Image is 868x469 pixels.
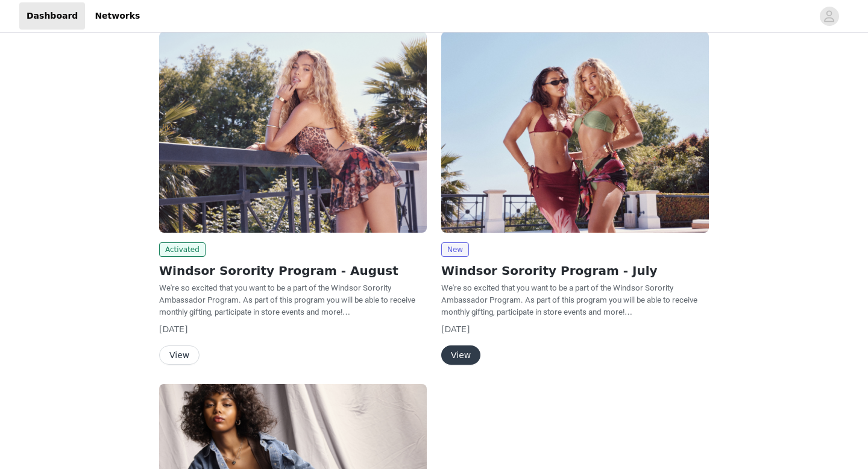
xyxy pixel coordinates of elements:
[159,324,187,334] span: [DATE]
[441,351,480,360] a: View
[87,2,147,30] a: Networks
[441,262,709,280] h2: Windsor Sorority Program - July
[159,262,427,280] h2: Windsor Sorority Program - August
[159,242,206,257] span: Activated
[823,7,835,26] div: avatar
[441,242,469,257] span: New
[159,345,200,365] button: View
[159,283,415,316] span: We're so excited that you want to be a part of the Windsor Sorority Ambassador Program. As part o...
[441,283,697,316] span: We're so excited that you want to be a part of the Windsor Sorority Ambassador Program. As part o...
[441,345,480,365] button: View
[19,2,85,30] a: Dashboard
[159,351,200,360] a: View
[441,324,470,334] span: [DATE]
[441,32,709,233] img: Windsor
[159,32,427,233] img: Windsor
